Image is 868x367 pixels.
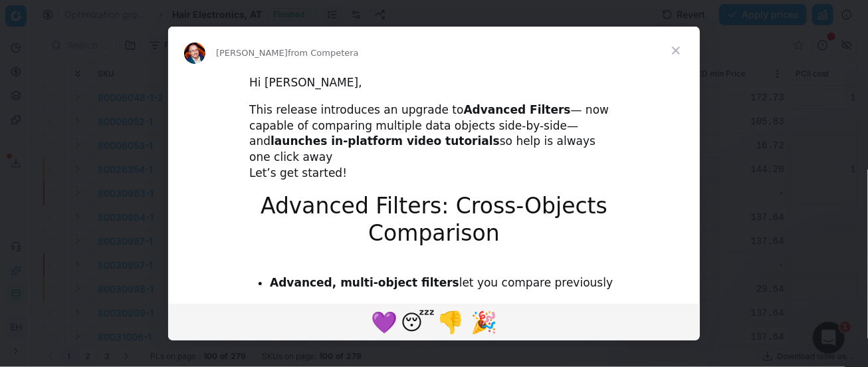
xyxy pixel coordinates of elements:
[437,310,464,335] span: 👎
[249,102,619,182] div: This release introduces an upgrade to — now capable of comparing multiple data objects side-by-si...
[401,310,435,335] span: 😴
[270,276,459,289] b: Advanced, multi-object filters
[434,306,467,338] span: 1 reaction
[652,27,700,74] span: Close
[288,48,359,58] span: from Competera
[249,75,619,91] div: Hi [PERSON_NAME],
[216,48,288,58] span: [PERSON_NAME]
[464,103,571,116] b: Advanced Filters
[471,310,497,335] span: 🎉
[184,43,205,64] img: Profile image for Dmitriy
[271,134,500,148] b: launches in-platform video tutorials
[368,306,401,338] span: purple heart reaction
[249,193,619,255] h1: Advanced Filters: Cross-Objects Comparison
[371,310,397,335] span: 💜
[467,306,500,338] span: tada reaction
[401,306,434,338] span: sleeping reaction
[270,275,619,339] li: let you compare previously incompatible objects directly in the Platform, across all product tabl...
